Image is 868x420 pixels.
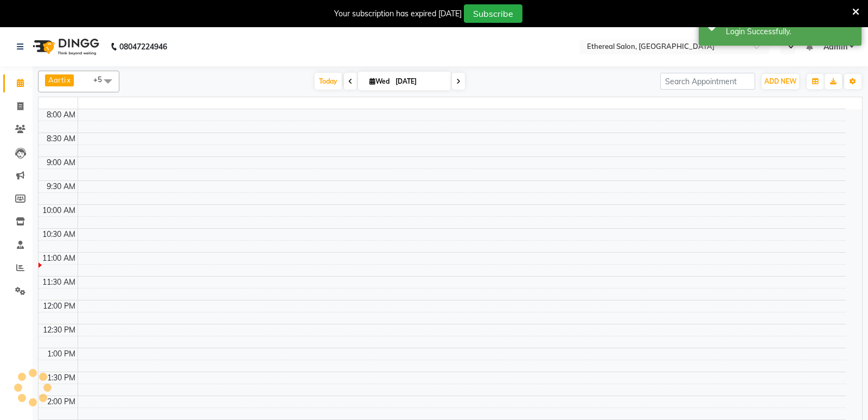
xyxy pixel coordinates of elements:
[93,75,110,84] span: +5
[44,157,78,168] div: 9:00 AM
[45,348,78,360] div: 1:00 PM
[367,77,392,85] span: Wed
[40,253,78,264] div: 11:00 AM
[660,73,755,90] input: Search Appointment
[44,181,78,192] div: 9:30 AM
[40,277,78,288] div: 11:30 AM
[48,76,66,84] span: Aarti
[28,32,102,62] img: logo
[315,73,342,90] span: Today
[464,4,522,23] button: Subscribe
[41,324,78,336] div: 12:30 PM
[40,205,78,216] div: 10:00 AM
[334,8,462,20] div: Your subscription has expired [DATE]
[119,32,167,62] b: 08047224946
[726,26,853,37] div: Login Successfully.
[44,109,78,121] div: 8:00 AM
[40,229,78,240] div: 10:30 AM
[764,77,796,85] span: ADD NEW
[45,372,78,384] div: 1:30 PM
[824,41,847,53] span: Admin
[44,133,78,145] div: 8:30 AM
[45,396,78,408] div: 2:00 PM
[392,73,446,90] input: 2025-09-03
[66,76,71,84] a: x
[762,74,799,89] button: ADD NEW
[41,300,78,312] div: 12:00 PM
